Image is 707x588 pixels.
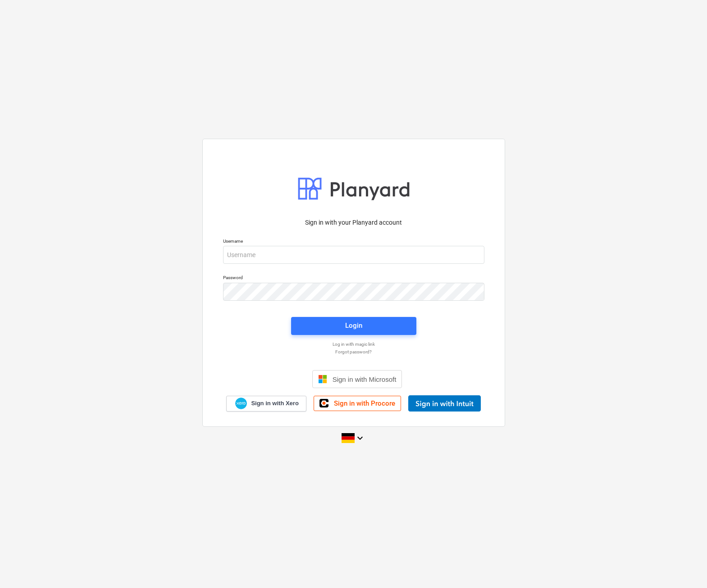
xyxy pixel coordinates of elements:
[223,218,484,227] p: Sign in with your Planyard account
[334,399,395,407] span: Sign in with Procore
[355,433,365,443] i: keyboard_arrow_down
[235,398,247,410] img: Xero logo
[223,238,484,246] p: Username
[223,246,484,264] input: Username
[251,399,298,407] span: Sign in with Xero
[345,320,362,331] div: Login
[333,375,397,383] span: Sign in with Microsoft
[291,317,416,335] button: Login
[219,341,489,347] a: Log in with magic link
[223,275,484,282] p: Password
[219,349,489,355] a: Forgot password?
[318,375,327,384] img: Microsoft logo
[226,396,306,412] a: Sign in with Xero
[314,396,401,411] a: Sign in with Procore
